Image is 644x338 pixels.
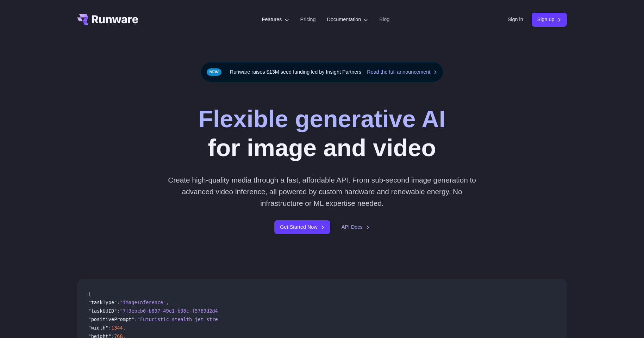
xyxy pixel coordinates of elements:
span: "taskType" [88,300,117,305]
p: Create high-quality media through a fast, affordable API. From sub-second image generation to adv... [165,174,479,209]
a: Read the full announcement [367,68,437,76]
span: 1344 [111,325,123,331]
a: Sign in [508,16,523,24]
div: Runware raises $13M seed funding led by Insight Partners [201,62,444,82]
span: "positivePrompt" [88,317,135,322]
span: : [108,325,111,331]
span: , [166,300,169,305]
a: Sign up [532,13,567,26]
a: Pricing [300,16,316,24]
h1: for image and video [198,105,446,163]
span: "taskUUID" [88,308,117,314]
span: { [88,291,91,297]
a: Go to / [77,14,138,25]
span: : [134,317,137,322]
a: Get Started Now [274,220,330,234]
span: "7f3ebcb6-b897-49e1-b98c-f5789d2d40d7" [120,308,230,314]
span: "width" [88,325,108,331]
span: "Futuristic stealth jet streaking through a neon-lit cityscape with glowing purple exhaust" [137,317,400,322]
label: Documentation [327,16,368,24]
span: "imageInference" [120,300,166,305]
span: , [123,325,126,331]
span: : [117,308,120,314]
label: Features [262,16,289,24]
span: : [117,300,120,305]
a: Blog [379,16,389,24]
strong: Flexible generative AI [198,105,446,133]
a: API Docs [342,223,370,231]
